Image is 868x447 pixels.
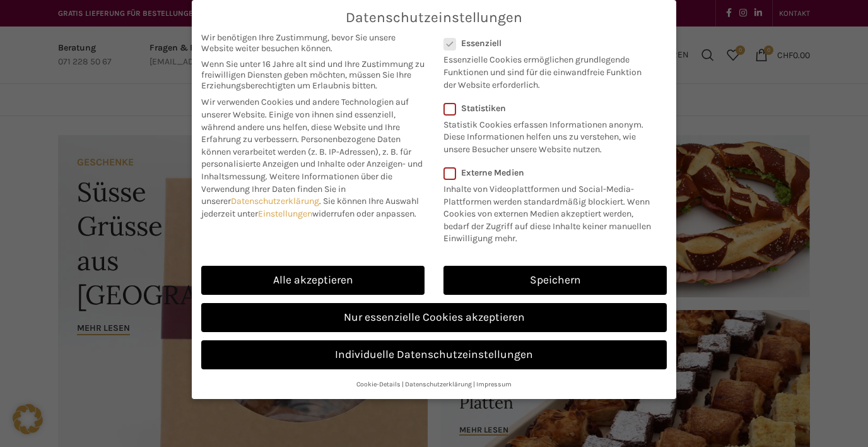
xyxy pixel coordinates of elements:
span: Datenschutzeinstellungen [346,9,522,26]
a: Einstellungen [258,208,312,219]
label: Externe Medien [443,167,659,178]
span: Personenbezogene Daten können verarbeitet werden (z. B. IP-Adressen), z. B. für personalisierte A... [201,134,423,182]
a: Nur essenzielle Cookies akzeptieren [201,303,667,332]
span: Weitere Informationen über die Verwendung Ihrer Daten finden Sie in unserer . [201,171,392,206]
span: Wir verwenden Cookies und andere Technologien auf unserer Website. Einige von ihnen sind essenzie... [201,97,409,145]
a: Datenschutzerklärung [405,380,472,388]
span: Sie können Ihre Auswahl jederzeit unter widerrufen oder anpassen. [201,196,419,219]
p: Essenzielle Cookies ermöglichen grundlegende Funktionen und sind für die einwandfreie Funktion de... [443,49,650,91]
span: Wenn Sie unter 16 Jahre alt sind und Ihre Zustimmung zu freiwilligen Diensten geben möchten, müss... [201,59,425,91]
label: Essenziell [443,38,650,49]
p: Statistik Cookies erfassen Informationen anonym. Diese Informationen helfen uns zu verstehen, wie... [443,114,650,156]
a: Speichern [443,266,667,295]
span: Wir benötigen Ihre Zustimmung, bevor Sie unsere Website weiter besuchen können. [201,32,425,54]
a: Impressum [476,380,512,388]
a: Datenschutzerklärung [231,196,319,206]
a: Individuelle Datenschutzeinstellungen [201,340,667,369]
a: Cookie-Details [356,380,401,388]
p: Inhalte von Videoplattformen und Social-Media-Plattformen werden standardmäßig blockiert. Wenn Co... [443,178,659,245]
label: Statistiken [443,103,650,114]
a: Alle akzeptieren [201,266,425,295]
